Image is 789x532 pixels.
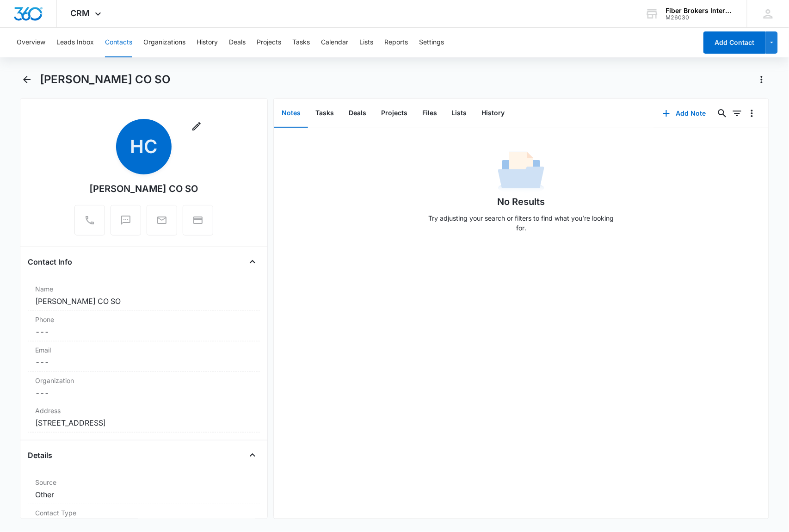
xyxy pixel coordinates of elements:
[105,28,132,57] button: Contacts
[292,28,310,57] button: Tasks
[245,448,260,463] button: Close
[384,28,408,57] button: Reports
[28,311,260,341] div: Phone---
[28,372,260,402] div: Organization---
[17,28,45,57] button: Overview
[321,28,348,57] button: Calendar
[143,28,185,57] button: Organizations
[745,106,759,121] button: Overflow Menu
[28,256,72,267] h4: Contact Info
[35,406,253,415] label: Address
[116,119,172,174] span: HC
[35,508,253,518] label: Contact Type
[444,99,475,128] button: Lists
[28,474,260,504] div: SourceOther
[703,31,766,54] button: Add Contact
[475,99,512,128] button: History
[754,72,769,87] button: Actions
[28,280,260,311] div: Name[PERSON_NAME] CO SO
[28,450,52,461] h4: Details
[359,28,373,57] button: Lists
[715,106,730,121] button: Search...
[498,195,545,209] h1: No Results
[35,345,253,355] label: Email
[666,14,734,21] div: account id
[28,402,260,433] div: Address[STREET_ADDRESS]
[89,182,198,196] div: [PERSON_NAME] CO SO
[35,376,253,385] label: Organization
[35,357,253,368] dd: ---
[498,148,544,195] img: No Data
[229,28,246,57] button: Deals
[35,387,253,398] dd: ---
[35,326,253,337] dd: ---
[56,28,94,57] button: Leads Inbox
[35,489,253,500] dd: Other
[374,99,415,128] button: Projects
[415,99,444,128] button: Files
[730,106,745,121] button: Filters
[419,28,444,57] button: Settings
[341,99,374,128] button: Deals
[35,315,253,324] label: Phone
[308,99,341,128] button: Tasks
[274,99,308,128] button: Notes
[35,284,253,294] label: Name
[257,28,281,57] button: Projects
[40,73,170,87] h1: [PERSON_NAME] CO SO
[424,213,618,233] p: Try adjusting your search or filters to find what you’re looking for.
[35,417,253,428] dd: [STREET_ADDRESS]
[71,8,90,18] span: CRM
[35,296,253,307] dd: [PERSON_NAME] CO SO
[20,72,34,87] button: Back
[35,477,253,487] label: Source
[666,7,734,14] div: account name
[197,28,218,57] button: History
[245,254,260,269] button: Close
[28,341,260,372] div: Email---
[653,102,715,124] button: Add Note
